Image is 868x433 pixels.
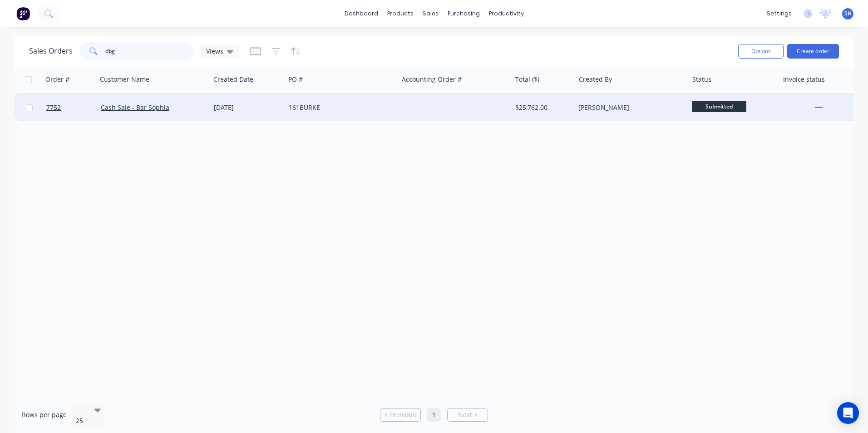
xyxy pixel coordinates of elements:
[289,103,390,112] div: 161BURKE
[458,410,472,419] span: Next
[484,7,528,20] div: productivity
[515,75,539,84] div: Total ($)
[214,103,281,112] div: [DATE]
[22,410,67,419] span: Rows per page
[427,408,441,422] a: Page 1 is your current page
[100,75,149,84] div: Customer Name
[692,101,746,112] span: Submitted
[844,10,852,18] span: SH
[213,75,253,84] div: Created Date
[288,75,303,84] div: PO #
[738,44,784,59] button: Options
[383,7,418,20] div: products
[380,410,420,419] a: Previous page
[45,75,69,84] div: Order #
[515,103,568,112] div: $25,762.00
[16,7,30,20] img: Factory
[101,103,169,112] a: Cash Sale - Bar Sophia
[837,402,859,424] div: Open Intercom Messenger
[448,410,488,419] a: Next page
[783,75,825,84] div: Invoice status
[29,47,73,55] h1: Sales Orders
[402,75,462,84] div: Accounting Order #
[376,408,492,422] ul: Pagination
[787,44,839,59] button: Create order
[46,94,101,121] a: 7752
[105,42,194,60] input: Search...
[76,416,87,425] div: 25
[443,7,484,20] div: purchasing
[418,7,443,20] div: sales
[692,75,711,84] div: Status
[340,7,383,20] a: dashboard
[390,410,416,419] span: Previous
[206,46,223,56] span: Views
[762,7,796,20] div: settings
[578,103,679,112] div: [PERSON_NAME]
[579,75,612,84] div: Created By
[46,103,61,112] span: 7752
